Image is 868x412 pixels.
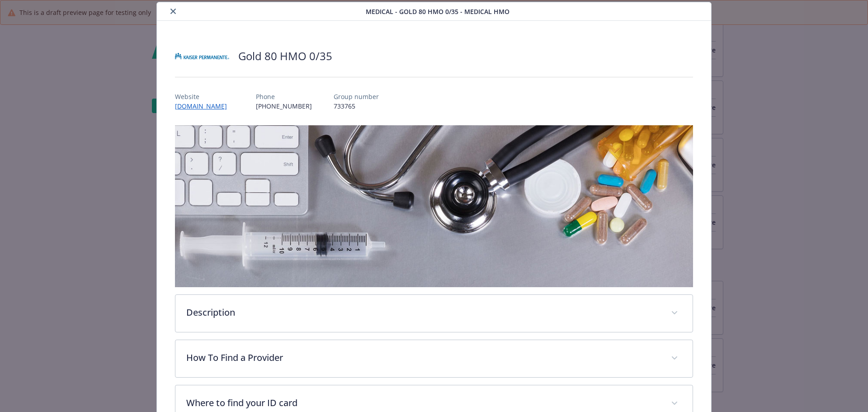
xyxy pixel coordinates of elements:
[366,7,509,16] span: Medical - Gold 80 HMO 0/35 - Medical HMO
[238,48,332,64] h2: Gold 80 HMO 0/35
[175,92,234,101] p: Website
[186,306,660,319] p: Description
[175,102,234,110] a: [DOMAIN_NAME]
[168,6,179,17] button: close
[256,92,312,101] p: Phone
[256,101,312,111] p: [PHONE_NUMBER]
[186,351,660,365] p: How To Find a Provider
[175,125,693,287] img: banner
[334,92,379,101] p: Group number
[175,340,693,377] div: How To Find a Provider
[175,295,693,332] div: Description
[186,396,660,410] p: Where to find your ID card
[334,101,379,111] p: 733765
[175,43,229,70] img: Kaiser Permanente Insurance Company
